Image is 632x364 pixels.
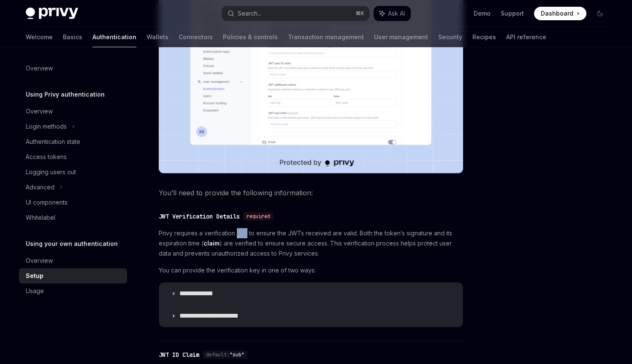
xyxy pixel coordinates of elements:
span: ⌘ K [355,10,364,17]
a: Basics [63,27,82,47]
a: Support [501,9,524,18]
a: Welcome [26,27,53,47]
div: Whitelabel [26,213,55,223]
a: Demo [474,9,491,18]
a: Recipes [472,27,496,47]
div: Login methods [26,121,67,132]
span: You can provide the verification key in one of two ways: [159,265,463,275]
span: "sub" [230,351,244,358]
div: Access tokens [26,152,67,162]
a: Policies & controls [223,27,278,47]
div: Overview [26,106,53,116]
a: Dashboard [534,7,586,20]
div: Advanced [26,182,54,192]
a: Logging users out [19,164,127,180]
h5: Using your own authentication [26,239,118,249]
div: Logging users out [26,167,76,177]
a: UI components [19,195,127,210]
span: default: [206,351,230,358]
a: Transaction management [288,27,364,47]
span: Ask AI [388,9,405,18]
button: Ask AI [374,6,411,21]
div: JWT ID Claim [159,351,199,359]
a: Overview [19,253,127,268]
div: UI components [26,197,68,208]
a: Access tokens [19,149,127,164]
button: Toggle dark mode [593,7,607,20]
a: claim [203,240,220,247]
a: Whitelabel [19,210,127,225]
a: Setup [19,268,127,283]
a: Overview [19,61,127,76]
div: required [243,212,274,221]
div: Overview [26,63,53,73]
button: Search...⌘K [222,6,369,21]
div: JWT Verification Details [159,212,240,221]
a: Wallets [146,27,168,47]
a: Overview [19,104,127,119]
span: You’ll need to provide the following information: [159,187,463,199]
a: Connectors [179,27,213,47]
a: API reference [506,27,546,47]
img: dark logo [26,8,78,19]
a: Usage [19,283,127,299]
a: User management [374,27,428,47]
span: Dashboard [541,9,573,18]
a: Authentication [92,27,136,47]
div: Usage [26,286,44,296]
div: Authentication state [26,137,80,147]
div: Setup [26,271,43,281]
div: Overview [26,256,53,266]
h5: Using Privy authentication [26,89,105,100]
a: Authentication state [19,134,127,149]
div: Search... [238,8,261,19]
a: Security [438,27,462,47]
span: Privy requires a verification key to ensure the JWTs received are valid. Both the token’s signatu... [159,228,463,259]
